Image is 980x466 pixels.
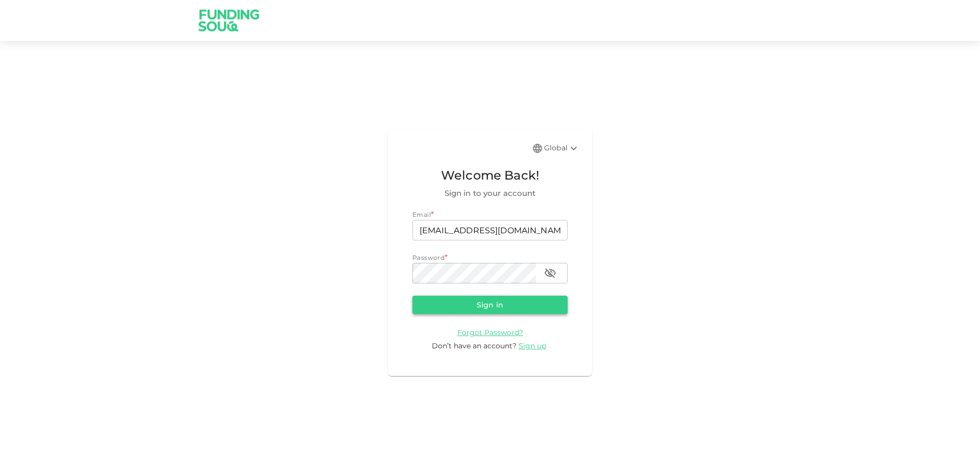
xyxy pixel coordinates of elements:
[432,341,517,350] span: Don’t have an account?
[412,166,568,185] span: Welcome Back!
[412,187,568,199] span: Sign in to your account
[412,263,536,283] input: password
[519,341,546,350] span: Sign up
[457,327,523,337] a: Forgot Password?
[544,142,580,154] div: Global
[412,296,568,314] button: Sign in
[412,211,431,218] span: Email
[457,328,523,337] span: Forgot Password?
[412,254,445,261] span: Password
[412,220,568,240] input: email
